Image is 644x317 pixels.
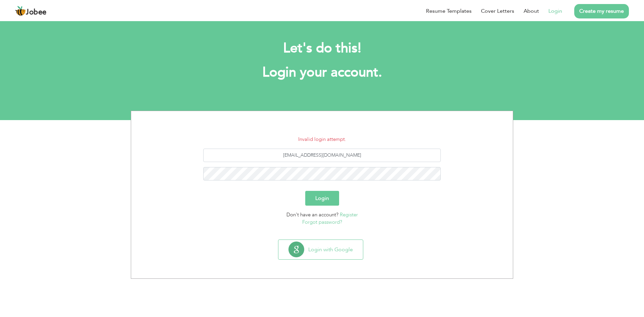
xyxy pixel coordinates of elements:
[481,7,514,15] a: Cover Letters
[305,191,339,206] button: Login
[136,136,508,143] li: Invalid login attempt.
[15,6,47,16] a: Jobee
[574,4,629,18] a: Create my resume
[141,40,503,57] h2: Let's do this!
[15,6,26,16] img: jobee.io
[426,7,472,15] a: Resume Templates
[340,211,358,218] a: Register
[141,64,503,81] h1: Login your account.
[26,9,47,16] span: Jobee
[278,240,363,259] button: Login with Google
[524,7,539,15] a: About
[286,211,338,218] span: Don't have an account?
[548,7,562,15] a: Login
[302,219,342,225] a: Forgot password?
[203,149,441,162] input: Email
